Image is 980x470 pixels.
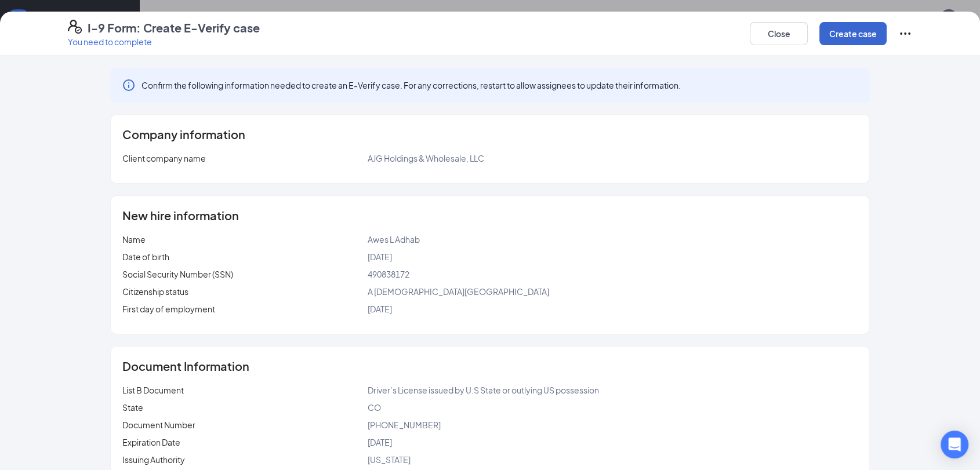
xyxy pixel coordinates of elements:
[122,269,233,279] span: Social Security Number (SSN)
[368,269,409,279] span: 490838172
[122,360,249,372] span: Document Information
[898,27,912,41] svg: Ellipses
[368,153,484,163] span: AJG Holdings & Wholesale, LLC
[122,420,195,430] span: Document Number
[122,153,206,163] span: Client company name
[122,286,188,297] span: Citizenship status
[368,437,392,447] span: [DATE]
[750,22,808,45] button: Close
[368,454,411,465] span: [US_STATE]
[122,234,146,245] span: Name
[68,36,260,48] p: You need to complete
[122,402,143,413] span: State
[368,234,420,245] span: Awes L Adhab
[88,20,260,36] h4: I-9 Form: Create E-Verify case
[368,304,392,314] span: [DATE]
[368,420,441,430] span: [PHONE_NUMBER]
[122,78,136,92] svg: Info
[141,79,681,91] span: Confirm the following information needed to create an E-Verify case. For any corrections, restart...
[122,210,239,221] span: New hire information
[122,437,180,447] span: Expiration Date
[368,286,549,297] span: A [DEMOGRAPHIC_DATA][GEOGRAPHIC_DATA]
[122,304,215,314] span: First day of employment
[122,252,169,262] span: Date of birth
[122,129,245,140] span: Company information
[368,402,381,413] span: CO
[819,22,887,45] button: Create case
[68,20,82,34] svg: FormI9EVerifyIcon
[122,385,184,395] span: List B Document
[122,454,185,465] span: Issuing Authority
[941,431,968,458] div: Open Intercom Messenger
[368,252,392,262] span: [DATE]
[368,385,599,395] span: Driver’s License issued by U.S State or outlying US possession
